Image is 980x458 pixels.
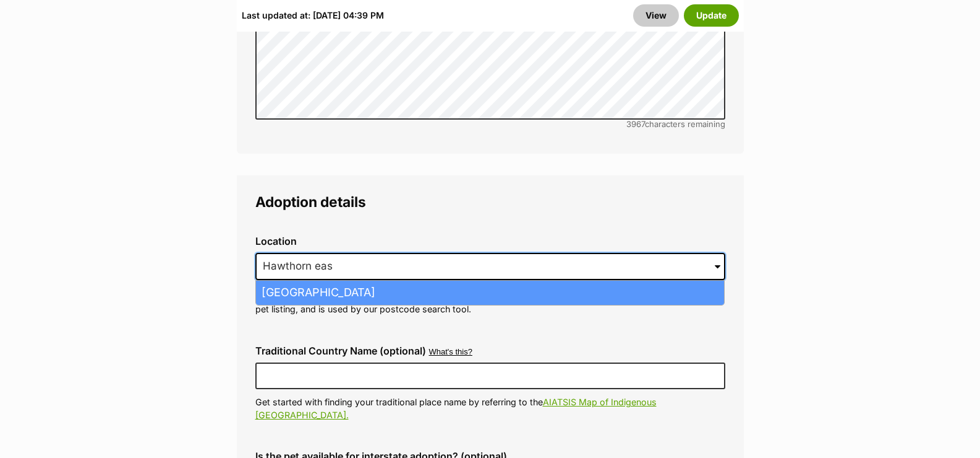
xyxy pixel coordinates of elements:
[255,253,725,280] input: Enter suburb or postcode
[242,4,384,27] div: Last updated at: [DATE] 04:39 PM
[255,395,725,422] p: Get started with finding your traditional place name by referring to the
[684,4,739,27] button: Update
[255,194,725,210] legend: Adoption details
[633,4,679,27] a: View
[256,281,724,305] li: [GEOGRAPHIC_DATA]
[429,348,472,357] button: What's this?
[255,120,725,129] div: characters remaining
[626,119,645,129] span: 3967
[255,236,725,247] label: Location
[255,345,426,356] label: Traditional Country Name (optional)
